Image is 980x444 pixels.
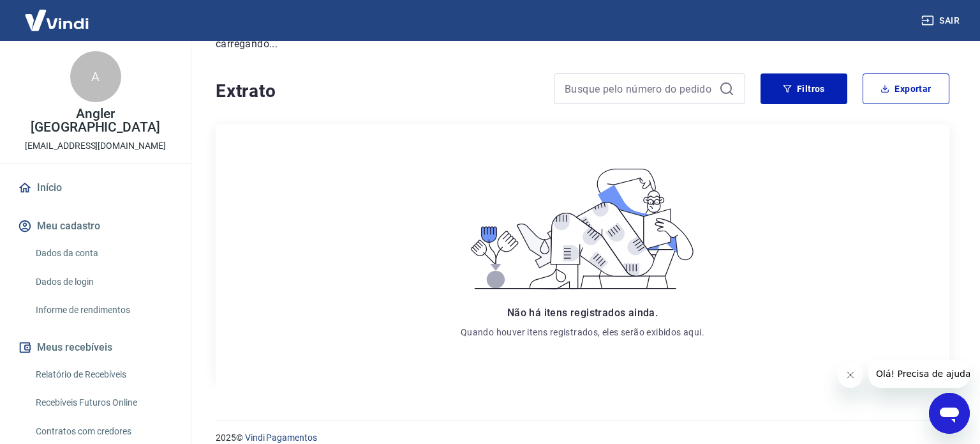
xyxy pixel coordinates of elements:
[25,139,166,153] p: [EMAIL_ADDRESS][DOMAIN_NAME]
[70,51,121,102] div: A
[507,307,658,319] span: Não há itens registrados ainda.
[31,362,175,388] a: Relatório de Recebíveis
[565,79,714,98] input: Busque pelo número do pedido
[838,362,863,388] iframe: Fechar mensagem
[863,73,949,104] button: Exportar
[919,9,965,33] button: Sair
[31,269,175,295] a: Dados de login
[15,1,98,40] img: Vindi
[31,297,175,323] a: Informe de rendimentos
[761,73,847,104] button: Filtros
[461,326,704,339] p: Quando houver itens registrados, eles serão exibidos aqui.
[245,433,317,443] a: Vindi Pagamentos
[868,360,970,388] iframe: Mensagem da empresa
[31,390,175,416] a: Recebíveis Futuros Online
[216,79,538,104] h4: Extrato
[31,240,175,266] a: Dados da conta
[15,212,175,240] button: Meu cadastro
[929,393,970,434] iframe: Botão para abrir a janela de mensagens
[15,174,175,202] a: Início
[10,107,181,134] p: Angler [GEOGRAPHIC_DATA]
[15,333,175,362] button: Meus recebíveis
[8,9,107,19] span: Olá! Precisa de ajuda?
[216,36,949,52] p: carregando...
